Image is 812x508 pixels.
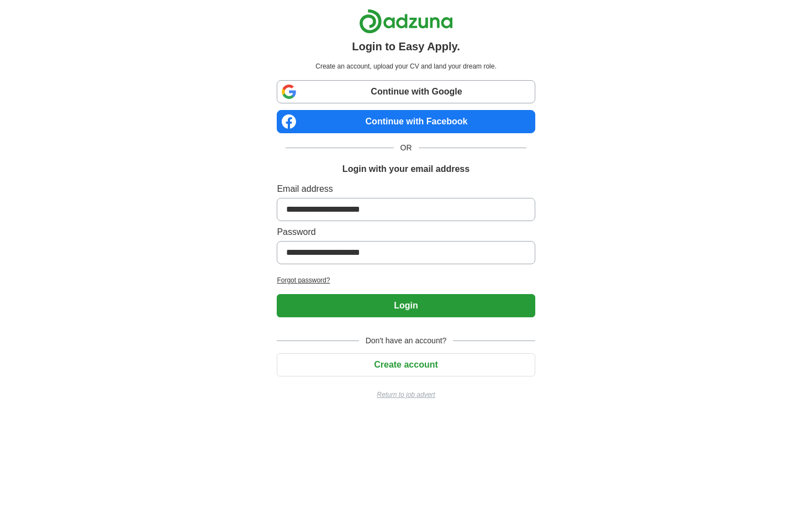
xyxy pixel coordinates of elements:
[342,163,470,176] h1: Login with your email address
[352,38,460,55] h1: Login to Easy Apply.
[394,142,419,154] span: OR
[277,275,535,285] a: Forgot password?
[359,335,454,347] span: Don't have an account?
[277,226,535,239] label: Password
[277,360,535,369] a: Create account
[279,61,532,71] p: Create an account, upload your CV and land your dream role.
[277,110,535,133] a: Continue with Facebook
[277,182,535,196] label: Email address
[277,80,535,103] a: Continue with Google
[277,353,535,376] button: Create account
[277,390,535,400] a: Return to job advert
[359,9,453,34] img: Adzuna logo
[277,294,535,317] button: Login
